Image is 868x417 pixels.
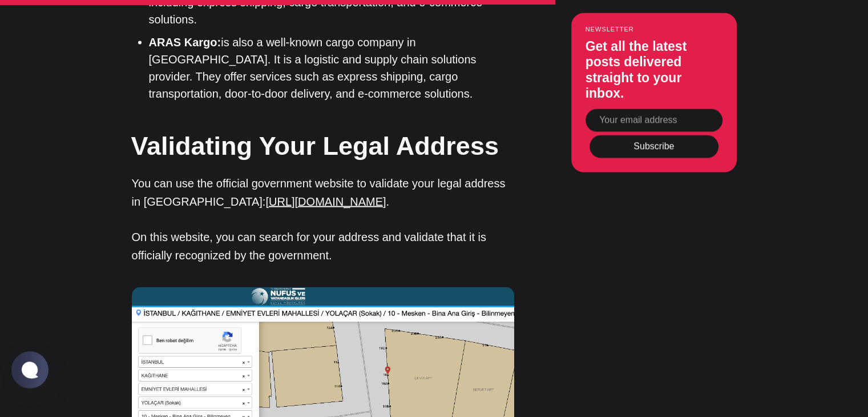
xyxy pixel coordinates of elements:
strong: ARAS Kargo: [149,36,221,49]
p: On this website, you can search for your address and validate that it is officially recognized by... [132,228,514,264]
p: You can use the official government website to validate your legal address in [GEOGRAPHIC_DATA]: . [132,174,514,211]
small: Newsletter [586,25,722,32]
a: [URL][DOMAIN_NAME] [265,195,386,208]
button: Subscribe [590,135,718,158]
h2: Validating Your Legal Address [131,128,514,164]
h3: Get all the latest posts delivered straight to your inbox. [586,38,722,101]
li: is also a well-known cargo company in [GEOGRAPHIC_DATA]. It is a logistic and supply chain soluti... [149,34,514,102]
input: Your email address [586,109,722,131]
